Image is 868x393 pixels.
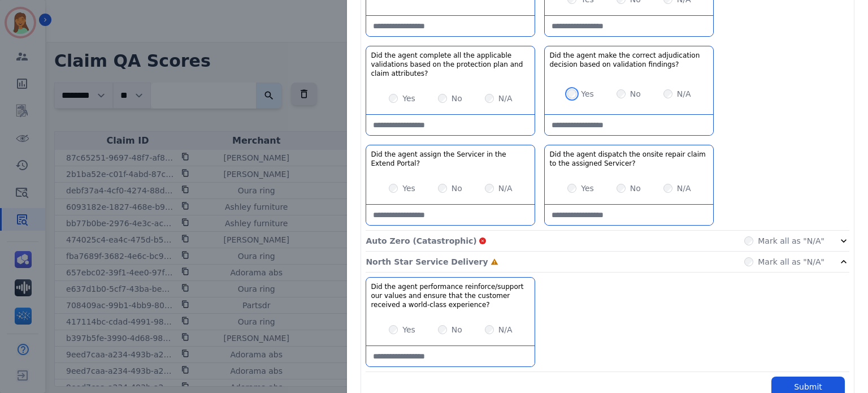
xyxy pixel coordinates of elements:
h3: Did the agent assign the Servicer in the Extend Portal? [371,150,530,168]
label: N/A [677,88,691,100]
label: Mark all as "N/A" [758,235,824,247]
label: N/A [677,183,691,194]
h3: Did the agent performance reinforce/support our values and ensure that the customer received a wo... [371,282,530,309]
h3: Did the agent make the correct adjudication decision based on validation findings? [549,51,709,69]
h3: Did the agent complete all the applicable validations based on the protection plan and claim attr... [371,51,530,78]
label: No [452,183,462,194]
p: Auto Zero (Catastrophic) [366,235,476,247]
label: N/A [498,93,513,104]
label: Yes [402,93,415,104]
label: No [630,183,641,194]
label: No [630,88,641,100]
label: No [452,324,462,335]
label: N/A [498,324,513,335]
label: Yes [402,324,415,335]
label: Mark all as "N/A" [758,256,824,267]
h3: Did the agent dispatch the onsite repair claim to the assigned Servicer? [549,150,709,168]
label: N/A [498,183,513,194]
p: North Star Service Delivery [366,256,488,267]
label: No [452,93,462,104]
label: Yes [402,183,415,194]
label: Yes [581,183,594,194]
label: Yes [581,88,594,100]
